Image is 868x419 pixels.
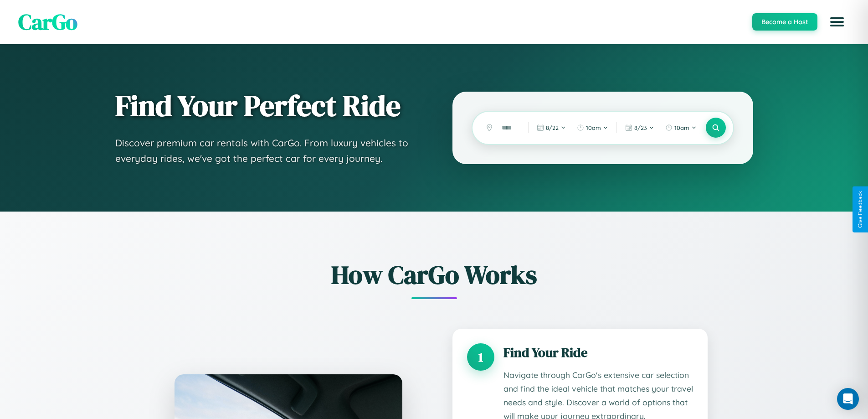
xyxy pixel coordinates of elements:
button: 8/23 [621,120,659,135]
div: Give Feedback [857,191,863,228]
h2: How CarGo Works [161,257,708,292]
h1: Find Your Perfect Ride [115,90,416,122]
h3: Find Your Ride [503,343,693,362]
p: Discover premium car rentals with CarGo. From luxury vehicles to everyday rides, we've got the pe... [115,135,416,166]
span: 10am [586,124,601,131]
div: 1 [467,343,494,371]
button: 10am [572,120,613,135]
span: CarGo [18,7,77,37]
span: 8 / 23 [634,124,647,131]
button: 8/22 [532,120,570,135]
span: 8 / 22 [546,124,559,131]
button: 10am [661,120,701,135]
div: Open Intercom Messenger [837,388,859,410]
button: Become a Host [752,13,817,31]
button: Open menu [824,9,850,35]
span: 10am [674,124,689,131]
